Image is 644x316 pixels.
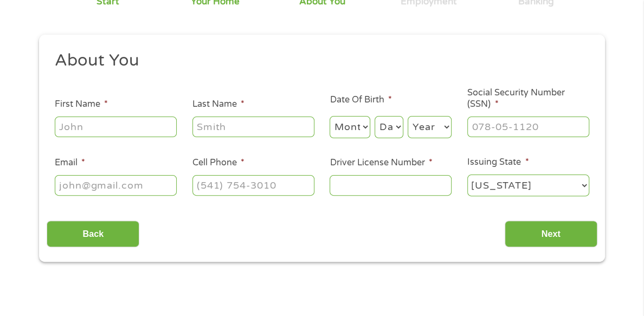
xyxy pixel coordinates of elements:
[55,50,582,72] h2: About You
[192,157,244,169] label: Cell Phone
[467,157,529,168] label: Issuing State
[55,99,108,110] label: First Name
[467,117,589,137] input: 078-05-1120
[192,117,314,137] input: Smith
[47,221,139,247] input: Back
[330,157,432,169] label: Driver License Number
[505,221,597,247] input: Next
[330,94,391,106] label: Date Of Birth
[192,175,314,196] input: (541) 754-3010
[55,175,177,196] input: john@gmail.com
[192,99,244,110] label: Last Name
[55,117,177,137] input: John
[467,87,589,110] label: Social Security Number (SSN)
[55,157,85,169] label: Email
